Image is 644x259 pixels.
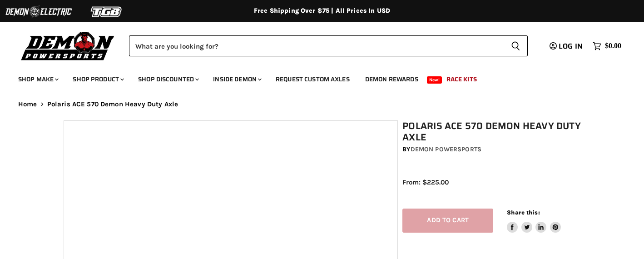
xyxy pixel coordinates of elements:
a: Shop Make [11,70,64,89]
span: New! [427,76,442,84]
a: Shop Product [66,70,129,89]
a: Request Custom Axles [269,70,357,89]
span: From: $225.00 [402,178,449,186]
input: Search [129,35,504,56]
a: Inside Demon [206,70,267,89]
ul: Main menu [11,66,619,89]
a: Race Kits [440,70,484,89]
a: Home [18,100,37,108]
span: Polaris ACE 570 Demon Heavy Duty Axle [47,100,178,108]
form: Product [129,35,528,56]
a: $0.00 [588,40,626,53]
a: Demon Rewards [358,70,425,89]
span: Log in [559,40,583,52]
div: by [402,144,585,154]
button: Search [504,35,528,56]
h1: Polaris ACE 570 Demon Heavy Duty Axle [402,120,585,143]
aside: Share this: [507,209,561,233]
span: $0.00 [605,42,621,50]
span: Share this: [507,209,540,216]
img: TGB Logo 2 [73,3,141,20]
a: Shop Discounted [131,70,204,89]
img: Demon Electric Logo 2 [5,3,73,20]
a: Log in [545,42,588,50]
img: Demon Powersports [18,30,118,62]
a: Demon Powersports [411,145,481,153]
